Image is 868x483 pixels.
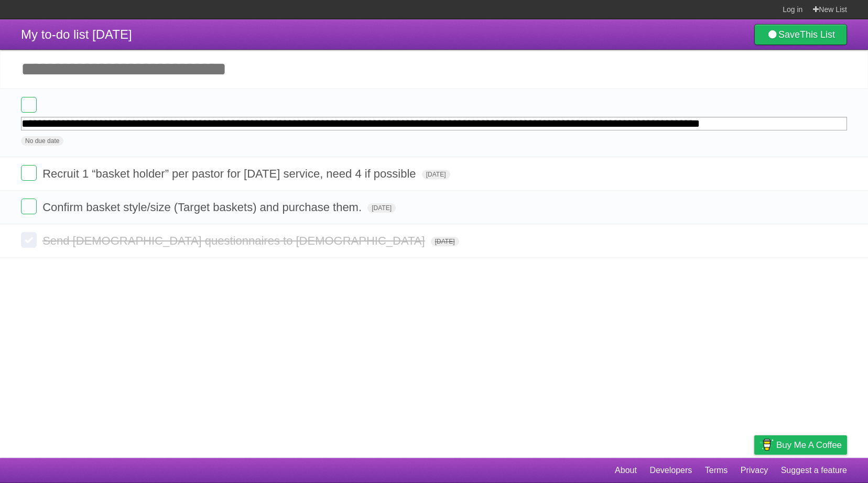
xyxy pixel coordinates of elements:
label: Done [21,165,37,181]
a: Privacy [741,460,768,480]
span: [DATE] [422,170,450,179]
a: Suggest a feature [781,460,847,480]
span: [DATE] [431,237,459,246]
span: Recruit 1 “basket holder” per pastor for [DATE] service, need 4 if possible [42,167,418,180]
b: This List [800,29,835,40]
span: Send [DEMOGRAPHIC_DATA] questionnaires to [DEMOGRAPHIC_DATA] [42,234,427,247]
a: Buy me a coffee [754,435,847,455]
a: Developers [649,460,692,480]
span: My to-do list [DATE] [21,27,132,41]
span: Buy me a coffee [776,436,842,454]
a: About [615,460,637,480]
label: Done [21,232,37,248]
span: [DATE] [367,203,396,213]
span: No due date [21,136,63,146]
img: Buy me a coffee [759,436,774,454]
a: Terms [705,460,728,480]
a: SaveThis List [754,24,847,45]
label: Done [21,97,37,113]
span: Confirm basket style/size (Target baskets) and purchase them. [42,201,364,214]
label: Done [21,199,37,214]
